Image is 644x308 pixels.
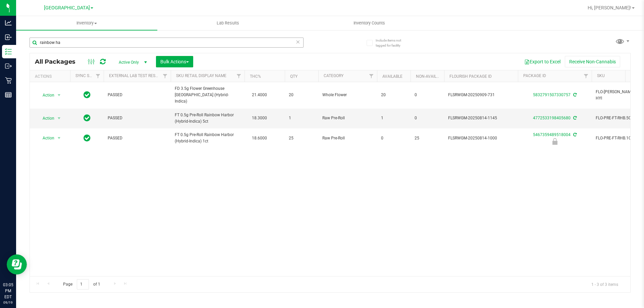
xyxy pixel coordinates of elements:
[160,70,171,82] a: Filter
[381,135,407,141] span: 0
[533,132,571,137] a: 5467359489518004
[250,74,261,79] a: THC%
[3,300,13,305] p: 09/19
[108,92,167,98] span: PASSED
[415,92,440,98] span: 0
[44,5,90,11] span: [GEOGRAPHIC_DATA]
[5,34,12,41] inline-svg: Inbound
[289,92,314,98] span: 20
[175,85,240,105] span: FD 3.5g Flower Greenhouse [GEOGRAPHIC_DATA] (Hybrid-Indica)
[572,132,577,137] span: Sync from Compliance System
[572,116,577,120] span: Sync from Compliance System
[55,133,63,143] span: select
[3,282,13,300] p: 03:05 PM EDT
[586,279,624,289] span: 1 - 3 of 3 items
[57,279,106,290] span: Page of 1
[290,74,298,79] a: Qty
[5,48,12,55] inline-svg: Inventory
[175,132,240,144] span: FT 0.5g Pre-Roll Rainbow Harbor (Hybrid-Indica) 1ct
[448,115,514,121] span: FLSRWGM-20250814-1145
[533,93,571,97] a: 5832791507330757
[5,91,12,98] inline-svg: Reports
[382,74,402,79] a: Available
[415,135,440,141] span: 25
[77,279,89,290] input: 1
[160,59,189,64] span: Bulk Actions
[176,73,226,78] a: Sku Retail Display Name
[344,20,394,26] span: Inventory Counts
[93,70,104,82] a: Filter
[55,114,63,123] span: select
[75,73,101,78] a: Sync Status
[84,113,91,123] span: In Sync
[381,92,407,98] span: 20
[55,90,63,100] span: select
[109,73,162,78] a: External Lab Test Result
[289,115,314,121] span: 1
[296,38,300,46] span: Clear
[565,56,620,67] button: Receive Non-Cannabis
[108,115,167,121] span: PASSED
[249,90,270,100] span: 21.4000
[108,135,167,141] span: PASSED
[37,133,55,143] span: Action
[322,92,373,98] span: Whole Flower
[35,58,82,65] span: All Packages
[5,63,12,69] inline-svg: Outbound
[157,16,299,30] a: Lab Results
[523,73,546,78] a: Package ID
[520,56,565,67] button: Export to Excel
[449,74,492,79] a: Flourish Package ID
[299,16,440,30] a: Inventory Counts
[5,77,12,84] inline-svg: Retail
[366,70,377,82] a: Filter
[37,90,55,100] span: Action
[208,20,248,26] span: Lab Results
[322,115,373,121] span: Raw Pre-Roll
[84,133,91,143] span: In Sync
[597,73,605,78] a: SKU
[5,19,12,26] inline-svg: Analytics
[16,16,157,30] a: Inventory
[376,38,409,48] span: Include items not tagged for facility
[16,20,157,26] span: Inventory
[233,70,245,82] a: Filter
[448,135,514,141] span: FLSRWGM-20250814-1000
[37,114,55,123] span: Action
[249,133,270,143] span: 18.6000
[7,254,27,274] iframe: Resource center
[35,74,67,79] div: Actions
[175,112,240,125] span: FT 0.5g Pre-Roll Rainbow Harbor (Hybrid-Indica) 5ct
[324,73,343,78] a: Category
[581,70,592,82] a: Filter
[415,115,440,121] span: 0
[249,113,270,123] span: 18.3000
[84,90,91,100] span: In Sync
[572,93,577,97] span: Sync from Compliance System
[517,138,593,145] div: Newly Received
[30,38,304,48] input: Search Package ID, Item Name, SKU, Lot or Part Number...
[289,135,314,141] span: 25
[322,135,373,141] span: Raw Pre-Roll
[416,74,446,79] a: Non-Available
[448,92,514,98] span: FLSRWGM-20250909-731
[156,56,193,67] button: Bulk Actions
[533,116,571,120] a: 4772533198405680
[381,115,407,121] span: 1
[588,5,631,10] span: Hi, [PERSON_NAME]!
